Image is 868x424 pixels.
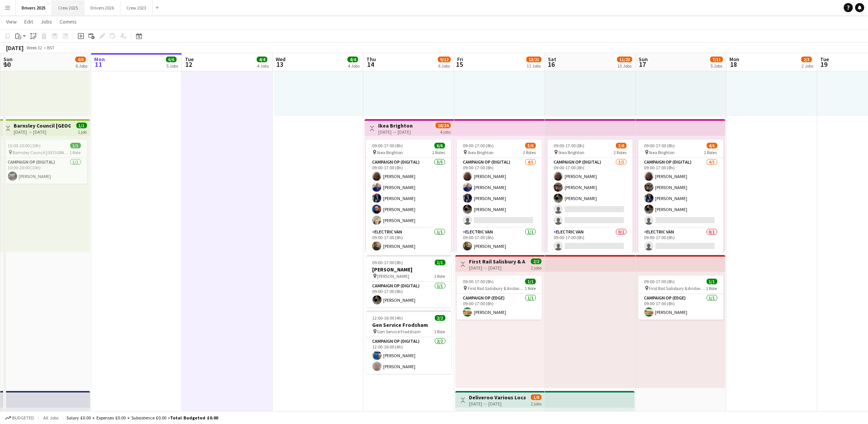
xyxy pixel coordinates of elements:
app-job-card: 09:00-17:00 (8h)6/6 Ikea Brighton2 RolesCampaign Op (Digital)5/509:00-17:00 (8h)[PERSON_NAME][PER... [366,140,451,252]
div: 1 job [78,128,87,135]
button: Crew 2023 [120,0,153,15]
span: Thu [366,56,376,63]
div: Salary £0.00 + Expenses £0.00 + Subsistence £0.00 = [66,415,218,421]
div: 11 Jobs [527,63,541,69]
app-job-card: 09:00-17:00 (8h)1/1 First Rail Salisbury & Andover and [GEOGRAPHIC_DATA]1 RoleCampaign Op (Edge)1... [457,276,542,320]
div: 2 Jobs [802,63,813,69]
span: 3/6 [616,143,627,148]
app-card-role: Campaign Op (Edge)1/109:00-17:00 (8h)[PERSON_NAME] [638,294,723,320]
span: 17 [638,60,648,69]
span: Tue [820,56,829,63]
span: 4/6 [75,57,86,62]
span: 15 [456,60,463,69]
span: 6/6 [434,143,445,148]
span: 4/6 [707,143,717,148]
app-job-card: 09:00-17:00 (8h)1/1[PERSON_NAME] [PERSON_NAME]1 RoleCampaign Op (Digital)1/109:00-17:00 (8h)[PERS... [366,255,451,307]
a: Jobs [38,17,55,27]
span: 14 [365,60,376,69]
span: Sat [548,56,556,63]
div: 6 Jobs [76,63,87,69]
app-job-card: 09:00-17:00 (8h)3/6 Ikea Brighton2 RolesCampaign Op (Digital)3/509:00-17:00 (8h)[PERSON_NAME][PER... [548,140,633,252]
app-card-role: Campaign Op (Digital)4/509:00-17:00 (8h)[PERSON_NAME][PERSON_NAME][PERSON_NAME][PERSON_NAME] [457,158,542,228]
div: 2 jobs [531,264,541,271]
span: 9/12 [438,57,451,62]
a: Comms [57,17,80,27]
span: Mon [94,56,105,63]
app-job-card: 10:00-20:00 (10h)1/1 Barnsley Council [GEOGRAPHIC_DATA]1 RoleCampaign Op (Digital)1/110:00-20:00 ... [2,140,87,184]
h3: Barnsley Council [GEOGRAPHIC_DATA] [14,122,71,129]
span: Wed [276,56,286,63]
div: 6 Jobs [438,63,450,69]
span: 13 [275,60,286,69]
app-card-role: Electric Van0/109:00-17:00 (8h) [548,228,633,254]
div: 4 Jobs [348,63,360,69]
span: 1/1 [435,260,445,265]
span: Comms [60,18,77,25]
span: 1/1 [76,123,87,128]
span: All jobs [42,415,60,421]
app-card-role: Campaign Op (Digital)1/110:00-20:00 (10h)[PERSON_NAME] [2,158,87,184]
span: 1/1 [525,279,536,284]
span: 1/1 [707,279,717,284]
span: 5/6 [525,143,536,148]
span: 1 Role [706,285,717,291]
app-card-role: Campaign Op (Digital)4/509:00-17:00 (8h)[PERSON_NAME][PERSON_NAME][PERSON_NAME][PERSON_NAME] [638,158,723,228]
span: 11 [93,60,105,69]
div: 09:00-17:00 (8h)1/1 First Rail Salisbury & Andover and [GEOGRAPHIC_DATA]1 RoleCampaign Op (Edge)1... [638,276,723,320]
span: Ikea Brighton [649,150,675,155]
app-card-role: Campaign Op (Digital)1/109:00-17:00 (8h)[PERSON_NAME] [366,282,451,307]
span: 2/3 [801,57,812,62]
a: View [3,17,20,27]
span: 19 [819,60,829,69]
span: 09:00-17:00 (8h) [463,143,494,148]
span: 1 Role [434,273,445,279]
span: Sun [639,56,648,63]
span: Sun [3,56,13,63]
span: 18/24 [436,123,451,128]
span: 2 Roles [432,150,445,155]
span: Budgeted [12,415,34,421]
span: 6/6 [166,57,177,62]
span: 09:00-17:00 (8h) [372,143,403,148]
app-card-role: Electric Van1/109:00-17:00 (8h)[PERSON_NAME] [457,228,542,254]
span: 2 Roles [614,150,627,155]
button: Drivers 2026 [84,0,120,15]
span: Gen Service Frodsham [377,329,421,334]
span: Barnsley Council [GEOGRAPHIC_DATA] [13,150,70,155]
span: 2/2 [435,315,445,321]
div: 4 Jobs [257,63,269,69]
span: Ikea Brighton [377,150,403,155]
div: 2 jobs [531,400,541,407]
span: 1/1 [70,143,81,148]
div: 12:00-16:00 (4h)2/2Gen Service Frodsham Gen Service Frodsham1 RoleCampaign Op (Digital)2/212:00-1... [366,311,451,374]
span: 10 [2,60,13,69]
span: 1 Role [525,285,536,291]
div: [DATE] → [DATE] [378,129,413,135]
span: Edit [24,18,33,25]
span: 12 [184,60,194,69]
div: 4 jobs [440,128,451,135]
h3: [PERSON_NAME] [366,266,451,273]
span: 09:00-17:00 (8h) [644,279,675,284]
span: 1/8 [531,394,541,400]
span: Jobs [41,18,52,25]
h3: Gen Service Frodsham [366,322,451,328]
span: 09:00-17:00 (8h) [372,260,403,265]
app-card-role: Campaign Op (Digital)3/509:00-17:00 (8h)[PERSON_NAME][PERSON_NAME][PERSON_NAME] [548,158,633,228]
a: Edit [21,17,36,27]
button: Budgeted [4,414,35,422]
button: Drivers 2025 [16,0,52,15]
div: 5 Jobs [166,63,178,69]
span: Total Budgeted £0.00 [170,415,218,421]
span: 13/21 [526,57,541,62]
span: [PERSON_NAME] [377,273,410,279]
span: Ikea Brighton [559,150,584,155]
span: Fri [457,56,463,63]
span: 12:00-16:00 (4h) [372,315,403,321]
span: 1 Role [434,329,445,334]
span: Mon [729,56,739,63]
